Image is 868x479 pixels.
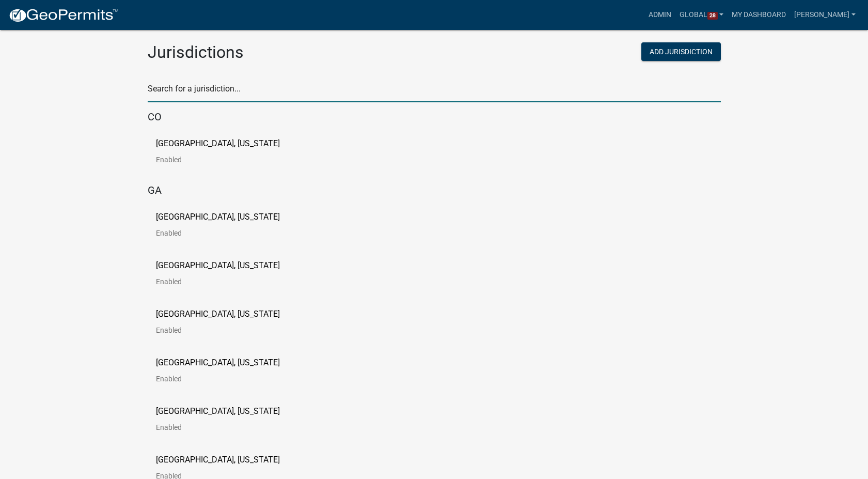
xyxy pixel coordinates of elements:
[148,42,427,62] h2: Jurisdictions
[728,5,790,25] a: My Dashboard
[156,310,296,342] a: [GEOGRAPHIC_DATA], [US_STATE]Enabled
[156,140,280,148] p: [GEOGRAPHIC_DATA], [US_STATE]
[790,5,860,25] a: [PERSON_NAME]
[156,261,280,270] p: [GEOGRAPHIC_DATA], [US_STATE]
[156,407,296,439] a: [GEOGRAPHIC_DATA], [US_STATE]Enabled
[156,359,296,391] a: [GEOGRAPHIC_DATA], [US_STATE]Enabled
[675,5,728,25] a: Global28
[156,140,296,172] a: [GEOGRAPHIC_DATA], [US_STATE]Enabled
[148,184,721,196] h5: GA
[156,156,296,163] p: Enabled
[156,375,296,382] p: Enabled
[641,42,721,61] button: Add Jurisdiction
[156,424,296,431] p: Enabled
[156,213,296,245] a: [GEOGRAPHIC_DATA], [US_STATE]Enabled
[156,407,280,415] p: [GEOGRAPHIC_DATA], [US_STATE]
[156,327,296,334] p: Enabled
[156,278,296,285] p: Enabled
[156,213,280,221] p: [GEOGRAPHIC_DATA], [US_STATE]
[156,310,280,318] p: [GEOGRAPHIC_DATA], [US_STATE]
[156,229,296,237] p: Enabled
[156,359,280,367] p: [GEOGRAPHIC_DATA], [US_STATE]
[707,12,718,20] span: 28
[644,5,675,25] a: Admin
[156,456,280,464] p: [GEOGRAPHIC_DATA], [US_STATE]
[148,111,721,123] h5: CO
[156,261,296,293] a: [GEOGRAPHIC_DATA], [US_STATE]Enabled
